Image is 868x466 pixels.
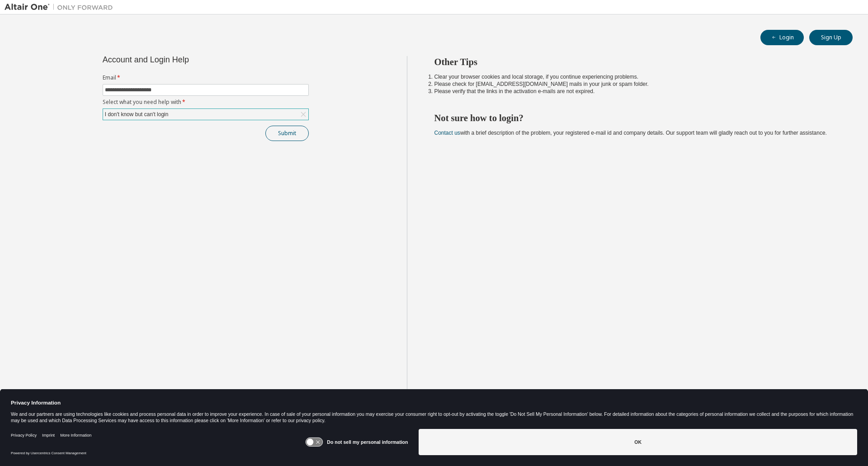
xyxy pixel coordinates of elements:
a: Contact us [434,130,460,136]
label: Email [103,74,309,81]
li: Please check for [EMAIL_ADDRESS][DOMAIN_NAME] mails in your junk or spam folder. [434,80,837,88]
h2: Other Tips [434,56,837,68]
span: with a brief description of the problem, your registered e-mail id and company details. Our suppo... [434,130,827,136]
label: Select what you need help with [103,99,309,106]
div: I don't know but can't login [103,109,308,120]
img: Altair One [5,3,118,12]
div: I don't know but can't login [104,109,170,119]
button: Submit [265,126,309,141]
li: Please verify that the links in the activation e-mails are not expired. [434,88,837,95]
button: Sign Up [809,30,853,45]
li: Clear your browser cookies and local storage, if you continue experiencing problems. [434,73,837,80]
div: Account and Login Help [103,56,268,63]
h2: Not sure how to login? [434,112,837,124]
button: Login [760,30,804,45]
